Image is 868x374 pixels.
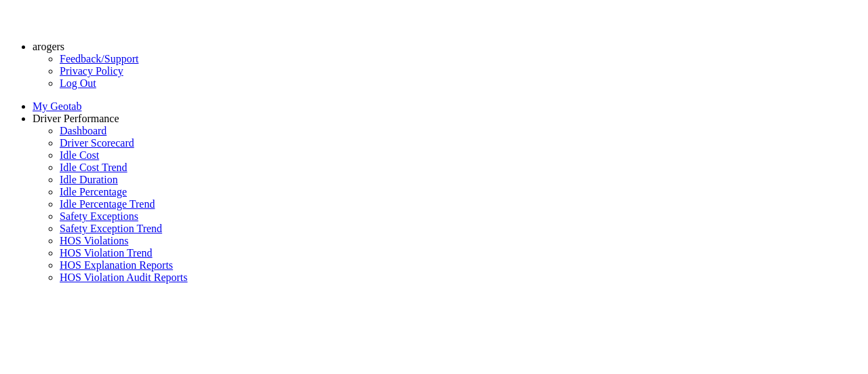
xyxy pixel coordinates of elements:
[33,113,119,124] a: Driver Performance
[60,149,99,161] a: Idle Cost
[60,198,155,210] a: Idle Percentage Trend
[60,125,106,136] a: Dashboard
[60,272,188,283] a: HOS Violation Audit Reports
[33,41,64,52] a: arogers
[60,137,134,149] a: Driver Scorecard
[60,235,128,246] a: HOS Violations
[60,210,138,222] a: Safety Exceptions
[60,223,162,234] a: Safety Exception Trend
[60,162,127,173] a: Idle Cost Trend
[60,259,173,271] a: HOS Explanation Reports
[60,53,138,64] a: Feedback/Support
[60,174,118,185] a: Idle Duration
[60,77,96,89] a: Log Out
[60,186,127,198] a: Idle Percentage
[60,65,123,77] a: Privacy Policy
[33,100,81,112] a: My Geotab
[60,247,153,259] a: HOS Violation Trend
